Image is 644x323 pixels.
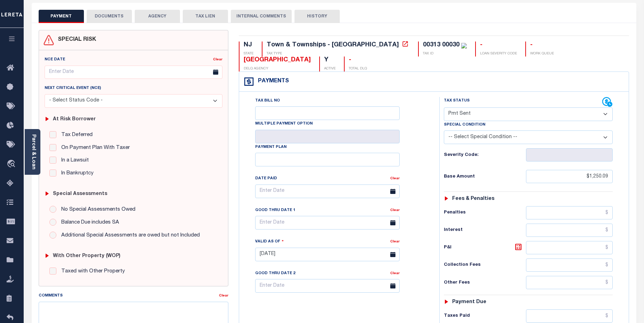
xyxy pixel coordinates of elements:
input: $ [526,276,613,289]
h6: Collection Fees [444,262,526,268]
input: $ [526,170,613,183]
div: - [349,57,367,64]
p: DELQ AGENCY [244,66,311,72]
p: WORK QUEUE [530,51,554,57]
h6: At Risk Borrower [53,117,96,122]
h6: Taxes Paid [444,313,526,319]
h6: Special Assessments [53,191,107,197]
div: Y [324,57,336,64]
input: $ [526,224,613,237]
div: Town & Townships - [GEOGRAPHIC_DATA] [267,42,399,48]
a: Clear [390,209,400,212]
a: Clear [213,58,222,61]
label: In a Lawsuit [58,157,89,165]
h6: Penalties [444,210,526,216]
button: AGENCY [135,10,180,23]
label: Additional Special Assessments are owed but not Included [58,232,200,240]
button: HISTORY [294,10,340,23]
label: In Bankruptcy [58,170,94,178]
input: Enter Date [255,248,400,261]
label: Tax Status [444,98,470,104]
div: - [530,42,554,49]
label: Next Critical Event (NCE) [45,85,101,91]
h4: Payments [254,78,289,85]
a: Clear [219,294,228,298]
label: Taxed with Other Property [58,268,125,276]
h6: Other Fees [444,280,526,286]
a: Clear [390,177,400,180]
h6: Interest [444,227,526,233]
h6: P&I [444,243,526,253]
label: Tax Deferred [58,131,93,139]
label: Balance Due includes SA [58,219,119,227]
img: check-icon-green.svg [461,43,467,48]
label: Multiple Payment Option [255,121,313,127]
label: Payment Plan [255,144,286,150]
h6: Fees & Penalties [452,196,494,202]
div: [GEOGRAPHIC_DATA] [244,57,311,64]
input: Enter Date [255,216,400,230]
label: Tax Bill No [255,98,280,104]
button: INTERNAL COMMENTS [231,10,292,23]
button: TAX LIEN [183,10,228,23]
label: Date Paid [255,176,277,182]
label: Good Thru Date 1 [255,208,295,213]
label: Valid as Of [255,238,284,245]
a: Clear [390,272,400,275]
h6: Severity Code: [444,152,526,158]
p: TAX ID [423,51,467,57]
label: Special Condition [444,122,485,128]
a: Parcel & Loan [31,134,36,170]
div: 00313 00030 [423,42,460,48]
div: NJ [244,42,253,49]
input: Enter Date [45,66,223,79]
a: Clear [390,240,400,243]
button: PAYMENT [39,10,84,23]
h4: SPECIAL RISK [54,37,96,43]
div: - [480,42,517,49]
h6: with Other Property (WOP) [53,253,120,259]
p: STATE [244,51,253,57]
input: $ [526,309,613,323]
label: No Special Assessments Owed [58,206,135,214]
i: travel_explore [7,160,18,169]
input: Enter Date [255,185,400,198]
p: LOAN SEVERITY CODE [480,51,517,57]
label: On Payment Plan With Taxer [58,144,130,152]
button: DOCUMENTS [87,10,132,23]
p: TAX TYPE [267,51,410,57]
label: Good Thru Date 2 [255,271,295,277]
p: TOTAL DLQ [349,66,367,72]
h6: Payment due [452,299,486,305]
label: NCE Date [45,57,65,63]
input: Enter Date [255,279,400,293]
p: ACTIVE [324,66,336,72]
input: $ [526,241,613,254]
h6: Base Amount [444,174,526,180]
input: $ [526,258,613,272]
input: $ [526,206,613,219]
label: Comments [39,293,63,299]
